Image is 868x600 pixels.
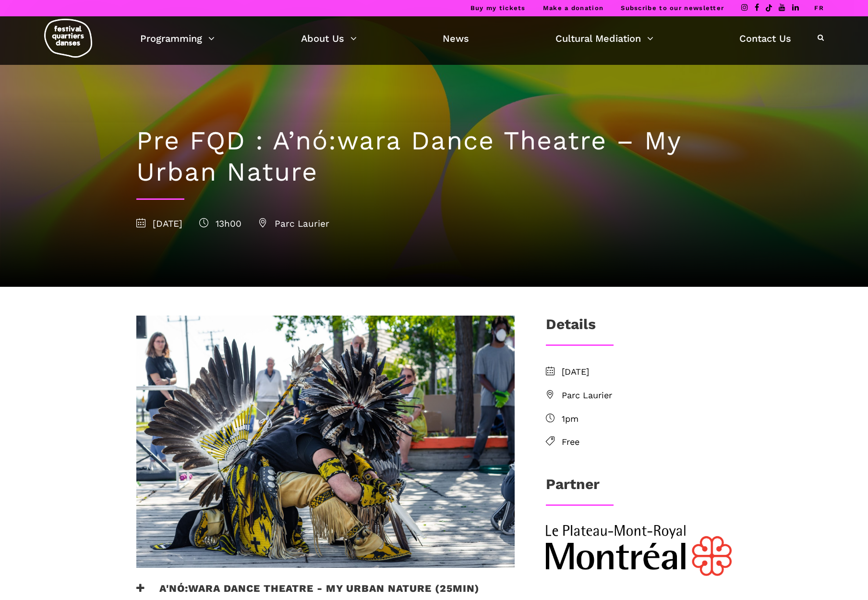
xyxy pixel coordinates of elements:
a: Make a donation [543,4,604,12]
a: Programming [140,30,215,47]
h3: Partner [546,476,600,500]
span: Parc Laurier [562,389,732,403]
img: logo-fqd-med [44,19,92,58]
a: Subscribe to our newsletter [621,4,724,12]
h3: Details [546,316,596,340]
a: Cultural Mediation [555,30,653,47]
span: 13h00 [199,218,241,229]
span: Parc Laurier [258,218,329,229]
span: [DATE] [136,218,182,229]
a: Buy my tickets [470,4,526,12]
span: 1pm [562,412,732,426]
span: Free [562,435,732,449]
span: [DATE] [562,365,732,379]
a: About Us [301,30,357,47]
a: News [443,30,469,47]
a: Contact Us [739,30,791,47]
h1: Pre FQD : A’nó:wara Dance Theatre – My Urban Nature [136,125,732,188]
a: FR [814,4,824,12]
